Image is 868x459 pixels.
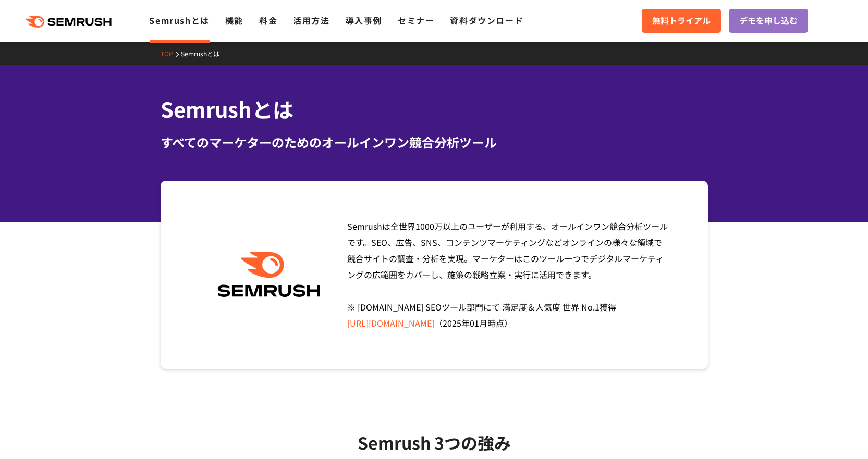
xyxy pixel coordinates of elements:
h3: Semrush 3つの強み [187,429,682,455]
div: すべてのマーケターのためのオールインワン競合分析ツール [161,133,708,152]
a: 活用方法 [293,14,329,27]
a: 資料ダウンロード [450,14,523,27]
img: Semrush [212,252,325,297]
span: Semrushは全世界1000万以上のユーザーが利用する、オールインワン競合分析ツールです。SEO、広告、SNS、コンテンツマーケティングなどオンラインの様々な領域で競合サイトの調査・分析を実現... [347,220,668,329]
a: デモを申し込む [729,9,808,33]
h1: Semrushとは [161,94,708,125]
span: デモを申し込む [739,14,798,28]
a: 機能 [225,14,243,27]
a: Semrushとは [181,49,227,58]
a: [URL][DOMAIN_NAME] [347,317,434,329]
a: 導入事例 [346,14,382,27]
a: TOP [161,49,181,58]
a: 料金 [259,14,277,27]
a: 無料トライアル [642,9,721,33]
a: セミナー [398,14,434,27]
span: 無料トライアル [652,14,711,28]
a: Semrushとは [149,14,209,27]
